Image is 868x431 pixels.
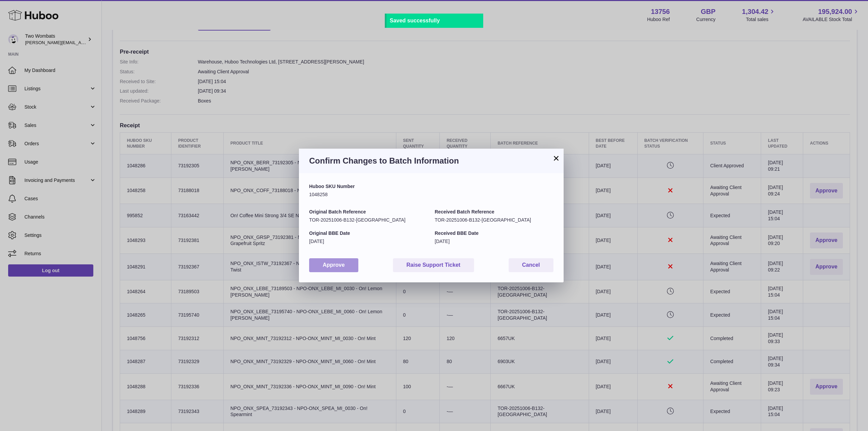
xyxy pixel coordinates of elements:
p: [DATE] [309,238,428,245]
p: TOR-20251006-B132-[GEOGRAPHIC_DATA] [435,217,553,223]
label: Received Batch Reference [435,209,553,215]
button: Raise Support Ticket [393,258,474,272]
p: [DATE] [435,238,553,245]
label: Huboo SKU Number [309,183,553,190]
div: 1048258 [309,183,553,198]
h3: Confirm Changes to Batch Information [309,155,553,166]
button: × [552,154,560,162]
label: Original Batch Reference [309,209,428,215]
button: Cancel [509,258,553,272]
p: TOR-20251006-B132-[GEOGRAPHIC_DATA] [309,217,428,223]
button: Approve [309,258,358,272]
label: Original BBE Date [309,230,428,237]
div: Saved successfully [390,17,480,24]
label: Received BBE Date [435,230,553,237]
